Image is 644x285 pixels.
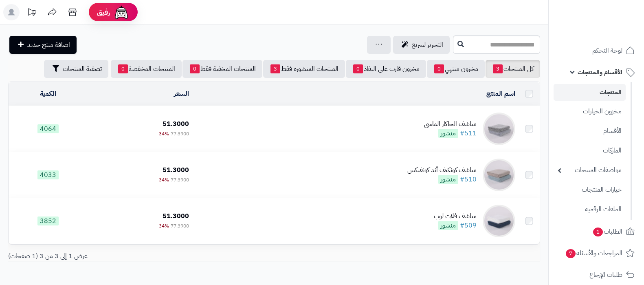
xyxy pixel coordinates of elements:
span: منشور [438,221,458,230]
span: 51.3000 [163,211,189,221]
span: 4064 [37,124,59,133]
button: تصفية المنتجات [44,60,108,78]
span: 4033 [37,170,59,179]
a: السعر [174,89,189,99]
span: 34% [159,176,169,183]
a: #511 [460,128,477,138]
span: 1 [593,228,603,236]
span: 77.3900 [171,176,189,183]
a: طلبات الإرجاع [554,265,639,285]
span: تصفية المنتجات [63,64,102,74]
a: #509 [460,221,477,230]
div: مناشف فلات لوب [434,212,477,221]
span: منشور [438,129,458,138]
img: مناشف كونكيف أند كونفيكس [483,159,515,191]
div: عرض 1 إلى 3 من 3 (1 صفحات) [2,252,274,261]
div: مناشف الجاكار الماسي [424,119,477,129]
a: الكمية [40,89,56,99]
span: 51.3000 [163,165,189,175]
a: مواصفات المنتجات [554,161,626,179]
span: 7 [566,249,576,258]
a: تحديثات المنصة [22,4,42,22]
a: اسم المنتج [486,89,515,99]
span: طلبات الإرجاع [589,269,622,281]
a: المراجعات والأسئلة7 [554,243,639,263]
a: خيارات المنتجات [554,181,626,199]
img: مناشف الجاكار الماسي [483,113,515,145]
a: الأقسام [554,122,626,140]
span: الأقسام والمنتجات [578,66,622,78]
span: 3 [270,64,280,73]
span: 3 [493,64,503,73]
span: 0 [118,64,128,73]
a: مخزون الخيارات [554,103,626,120]
span: 0 [434,64,444,73]
span: 34% [159,222,169,230]
span: رفيق [97,7,110,17]
span: اضافة منتج جديد [27,40,70,50]
a: اضافة منتج جديد [9,36,77,54]
span: 0 [353,64,363,73]
span: الطلبات [592,226,622,237]
a: #510 [460,175,477,184]
span: 77.3900 [171,222,189,230]
img: logo-2.png [589,22,636,39]
span: 0 [190,64,200,73]
img: مناشف فلات لوب [483,205,515,237]
a: مخزون منتهي0 [427,60,485,78]
span: المراجعات والأسئلة [565,247,622,259]
a: مخزون قارب على النفاذ0 [346,60,426,78]
span: التحرير لسريع [412,40,443,50]
a: الملفات الرقمية [554,201,626,218]
img: ai-face.png [113,4,130,20]
a: المنتجات المنشورة فقط3 [263,60,345,78]
a: كل المنتجات3 [486,60,540,78]
span: لوحة التحكم [592,45,622,56]
div: مناشف كونكيف أند كونفيكس [407,166,477,175]
span: منشور [438,175,458,184]
a: الماركات [554,142,626,159]
span: 34% [159,130,169,137]
a: لوحة التحكم [554,41,639,60]
a: الطلبات1 [554,222,639,241]
a: المنتجات المخفية فقط0 [182,60,262,78]
span: 77.3900 [171,130,189,137]
span: 3852 [37,217,59,225]
a: المنتجات المخفضة0 [111,60,182,78]
a: التحرير لسريع [393,36,450,54]
a: المنتجات [554,84,626,101]
span: 51.3000 [163,119,189,129]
